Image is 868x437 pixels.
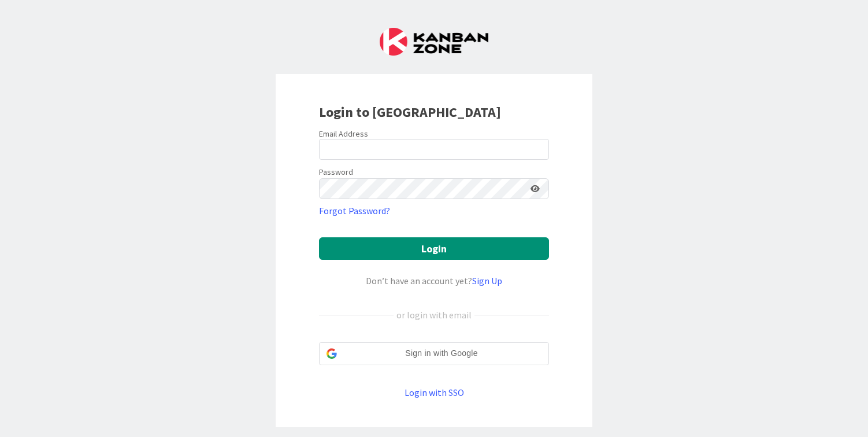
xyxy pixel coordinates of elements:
[319,103,501,121] b: Login to [GEOGRAPHIC_DATA]
[405,387,464,398] a: Login with SSO
[319,204,390,218] a: Forgot Password?
[319,237,549,260] button: Login
[342,347,541,359] span: Sign in with Google
[394,308,474,322] div: or login with email
[319,166,353,178] label: Password
[319,342,549,365] div: Sign in with Google
[319,128,368,139] label: Email Address
[472,275,502,287] a: Sign Up
[319,274,549,288] div: Don’t have an account yet?
[380,28,488,56] img: Kanban Zone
